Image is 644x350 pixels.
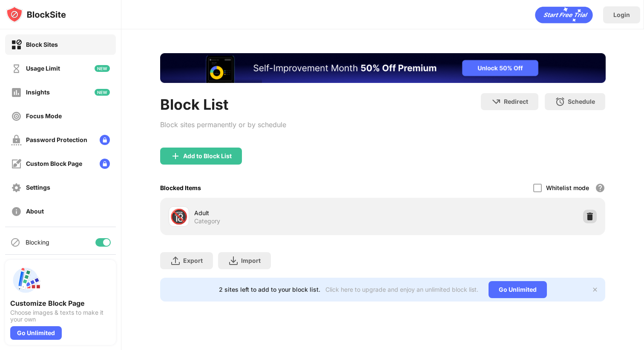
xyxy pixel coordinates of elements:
[6,6,66,23] img: logo-blocksite.svg
[568,97,595,106] div: Schedule
[11,206,22,217] img: about-off.svg
[592,286,598,293] img: x-button.svg
[26,64,60,73] div: Usage Limit
[100,159,110,169] img: lock-menu.svg
[95,89,110,96] img: new-icon.svg
[504,97,528,106] div: Redirect
[10,265,41,296] img: push-custom-page.svg
[546,183,589,193] div: Whitelist mode
[11,40,22,50] img: block-on.svg
[11,111,22,122] img: focus-off.svg
[10,299,111,307] div: Customize Block Page
[26,238,49,247] div: Blocking
[26,183,50,192] div: Settings
[11,159,22,169] img: customize-block-page-off.svg
[10,309,111,323] div: Choose images & texts to make it your own
[26,111,62,121] div: Focus Mode
[11,182,22,193] img: settings-off.svg
[95,65,110,72] img: new-icon.svg
[194,208,383,217] div: Adult
[325,285,478,294] div: Click here to upgrade and enjoy an unlimited block list.
[219,285,320,294] div: 2 sites left to add to your block list.
[26,40,58,49] div: Block Sites
[489,281,547,298] div: Go Unlimited
[10,326,62,340] div: Go Unlimited
[26,159,82,168] div: Custom Block Page
[535,6,593,23] div: animation
[194,217,220,225] div: Category
[100,135,110,145] img: lock-menu.svg
[613,10,630,20] div: Login
[26,88,50,97] div: Insights
[170,208,188,225] div: 🔞
[160,120,286,131] div: Block sites permanently or by schedule
[26,135,87,145] div: Password Protection
[160,53,606,83] iframe: Banner
[11,87,22,98] img: insights-off.svg
[241,256,261,265] div: Import
[160,183,201,193] div: Blocked Items
[183,256,203,265] div: Export
[10,237,20,248] img: blocking-icon.svg
[11,135,22,145] img: password-protection-off.svg
[183,153,232,159] div: Add to Block List
[160,93,286,116] div: Block List
[26,207,44,216] div: About
[11,63,22,74] img: time-usage-off.svg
